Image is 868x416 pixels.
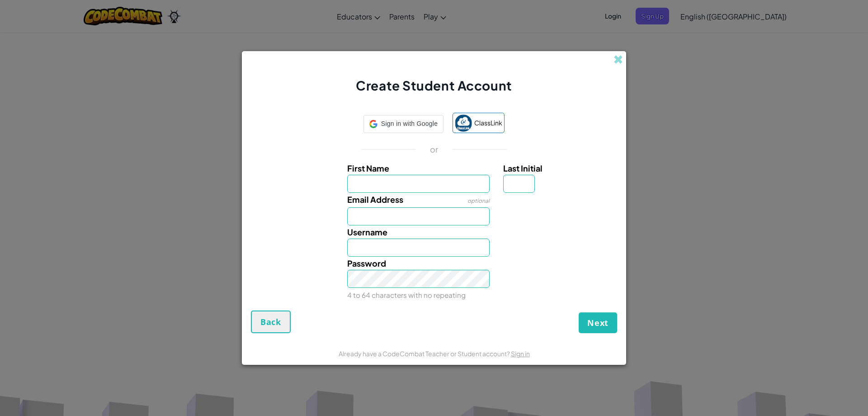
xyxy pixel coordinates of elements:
[579,312,617,333] button: Next
[347,258,386,268] span: Password
[363,115,443,133] div: Sign in with Google
[467,197,490,204] span: optional
[260,316,281,327] span: Back
[347,194,403,205] span: Email Address
[251,311,291,333] button: Back
[339,349,511,358] span: Already have a CodeCombat Teacher or Student account?
[347,163,389,173] span: First Name
[474,116,502,129] span: ClassLink
[455,115,472,132] img: classlink-logo-small.png
[587,317,609,328] span: Next
[511,349,530,358] a: Sign in
[503,163,542,173] span: Last Initial
[347,291,466,299] small: 4 to 64 characters with no repeating
[356,77,512,93] span: Create Student Account
[381,117,438,130] span: Sign in with Google
[347,227,387,237] span: Username
[430,144,439,155] p: or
